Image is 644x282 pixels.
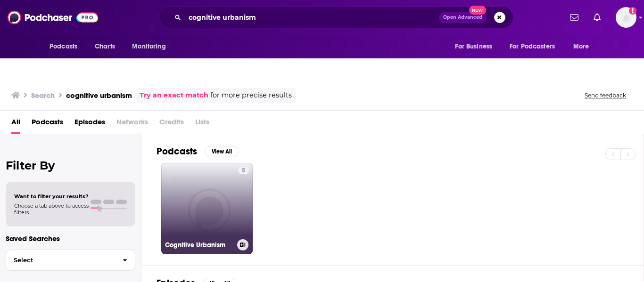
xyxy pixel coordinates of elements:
span: Charts [95,40,115,53]
h3: cognitive urbanism [66,91,132,100]
a: Show notifications dropdown [566,9,582,25]
span: for more precise results [210,90,292,101]
button: open menu [43,38,90,56]
button: View All [205,146,239,157]
h2: Filter By [6,159,135,172]
a: Try an exact match [140,90,208,101]
button: open menu [448,38,504,56]
button: open menu [567,38,601,56]
a: Charts [89,38,121,56]
span: Monitoring [132,40,165,53]
a: Show notifications dropdown [590,9,604,25]
span: Select [6,257,115,263]
input: Search podcasts, credits, & more... [185,10,439,25]
a: Episodes [74,114,105,134]
a: PodcastsView All [157,145,239,157]
h2: Podcasts [157,145,197,157]
button: Send feedback [582,91,629,99]
span: For Podcasters [510,40,555,53]
div: Search podcasts, credits, & more... [159,7,513,28]
a: Podcasts [32,114,63,134]
svg: Add a profile image [629,7,636,15]
span: Lists [195,114,209,134]
button: Select [6,250,135,271]
p: Saved Searches [6,234,135,243]
a: 5 [238,167,249,174]
span: More [573,40,589,53]
span: New [469,6,486,15]
span: Logged in as LTsub [616,7,636,28]
span: Choose a tab above to access filters. [14,202,89,216]
span: 5 [242,166,245,176]
img: Podchaser - Follow, Share and Rate Podcasts [8,8,98,26]
span: Networks [116,114,148,134]
span: Podcasts [50,40,77,53]
h3: Cognitive Urbanism [165,241,233,249]
img: User Profile [616,7,636,28]
span: Open Advanced [443,15,482,20]
a: 5Cognitive Urbanism [161,163,253,254]
button: Show profile menu [616,7,636,28]
h3: Search [31,91,55,100]
button: Open AdvancedNew [439,12,487,23]
span: For Business [455,40,492,53]
span: Want to filter your results? [14,193,89,200]
button: open menu [504,38,569,56]
a: All [11,114,20,134]
button: open menu [125,38,178,56]
span: Credits [159,114,184,134]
